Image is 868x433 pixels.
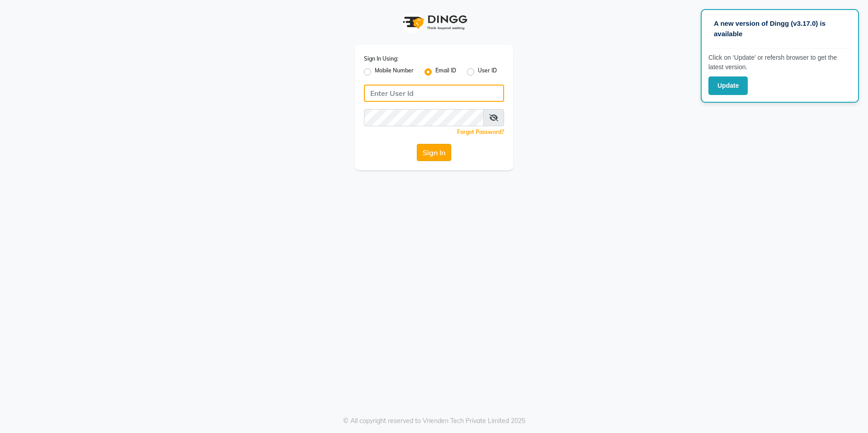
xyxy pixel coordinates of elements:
label: Email ID [435,67,456,77]
label: Mobile Number [375,67,414,77]
input: Username [364,109,484,126]
p: A new version of Dingg (v3.17.0) is available [714,19,846,39]
label: User ID [478,67,497,77]
button: Update [708,76,748,95]
img: logo1.svg [398,9,470,36]
p: Click on ‘Update’ or refersh browser to get the latest version. [708,53,851,72]
label: Sign In Using: [364,55,398,63]
input: Username [364,85,504,102]
button: Sign In [417,144,451,161]
a: Forgot Password? [457,128,504,135]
